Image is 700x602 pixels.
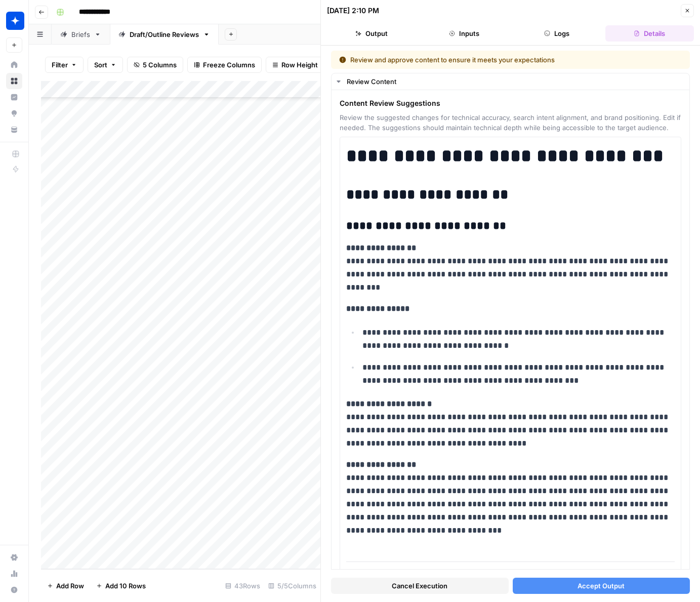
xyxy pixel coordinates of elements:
[6,582,22,598] button: Help + Support
[264,578,320,594] div: 5/5 Columns
[71,29,90,39] div: Briefs
[327,25,416,42] button: Output
[56,581,84,591] span: Add Row
[110,24,219,45] a: Draft/Outline Reviews
[90,578,152,594] button: Add 10 Rows
[578,581,625,591] span: Accept Output
[281,60,318,70] span: Row Height
[340,98,681,108] span: Content Review Suggestions
[6,12,24,30] img: Wiz Logo
[420,25,508,42] button: Inputs
[6,8,22,33] button: Workspace: Wiz
[143,60,177,70] span: 5 Columns
[221,578,264,594] div: 43 Rows
[6,566,22,582] a: Usage
[6,57,22,73] a: Home
[52,24,110,45] a: Briefs
[41,578,90,594] button: Add Row
[6,122,22,138] a: Your Data
[513,25,601,42] button: Logs
[327,6,379,16] div: [DATE] 2:10 PM
[392,581,447,591] span: Cancel Execution
[105,581,146,591] span: Add 10 Rows
[340,112,681,133] span: Review the suggested changes for technical accuracy, search intent alignment, and brand positioni...
[266,57,324,73] button: Row Height
[332,73,689,90] button: Review Content
[203,60,255,70] span: Freeze Columns
[6,549,22,566] a: Settings
[130,29,199,39] div: Draft/Outline Reviews
[45,57,84,73] button: Filter
[88,57,123,73] button: Sort
[127,57,183,73] button: 5 Columns
[605,25,694,42] button: Details
[331,578,509,594] button: Cancel Execution
[187,57,262,73] button: Freeze Columns
[513,578,690,594] button: Accept Output
[94,60,107,70] span: Sort
[6,105,22,122] a: Opportunities
[6,89,22,105] a: Insights
[347,76,683,87] div: Review Content
[52,60,68,70] span: Filter
[339,55,619,65] div: Review and approve content to ensure it meets your expectations
[6,73,22,89] a: Browse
